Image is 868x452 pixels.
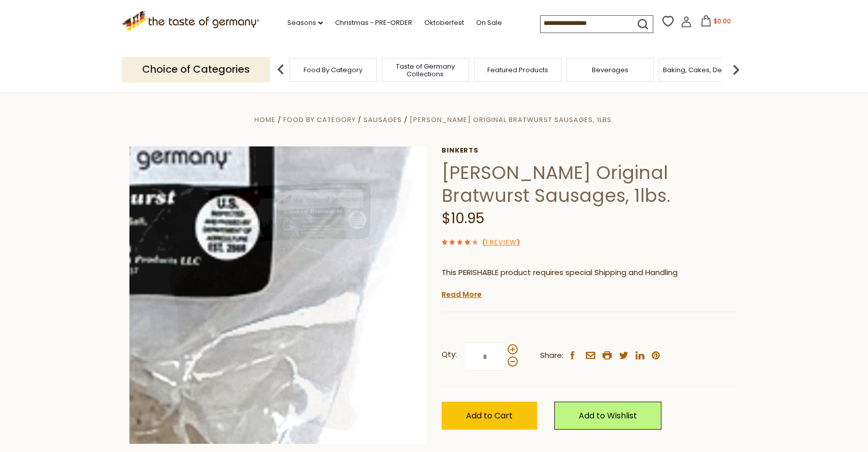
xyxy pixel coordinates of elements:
a: Read More [442,289,482,299]
a: Food By Category [304,66,362,74]
a: Binkerts [442,146,739,155]
img: next arrow [726,59,746,80]
span: $0.00 [714,17,731,25]
a: Featured Products [487,66,548,74]
a: Food By Category [283,115,356,125]
a: Home [254,115,276,125]
input: Qty: [464,343,506,371]
img: previous arrow [271,59,291,80]
a: Oktoberfest [424,17,464,28]
span: Add to Cart [466,410,513,421]
img: Binkert’s Original Bratwurst Sausages, 1lbs. [129,146,426,444]
strong: Qty: [442,348,457,361]
span: Share: [540,349,563,362]
a: Beverages [592,66,628,74]
a: Add to Wishlist [554,402,661,430]
p: Choice of Categories [122,57,270,82]
a: Sausages [363,115,402,125]
span: ( ) [482,237,520,247]
span: $10.95 [442,208,484,228]
a: Baking, Cakes, Desserts [663,66,742,74]
a: [PERSON_NAME] Original Bratwurst Sausages, 1lbs. [410,115,614,125]
button: Add to Cart [442,402,537,430]
a: 1 Review [485,237,517,248]
button: $0.00 [694,15,737,31]
a: On Sale [476,17,502,28]
h1: [PERSON_NAME] Original Bratwurst Sausages, 1lbs. [442,161,739,207]
li: We will ship this product in heat-protective packaging and ice. [451,287,739,299]
p: This PERISHABLE product requires special Shipping and Handling [442,266,739,279]
a: Seasons [287,17,323,28]
a: Taste of Germany Collections [385,63,466,78]
a: Christmas - PRE-ORDER [335,17,412,28]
